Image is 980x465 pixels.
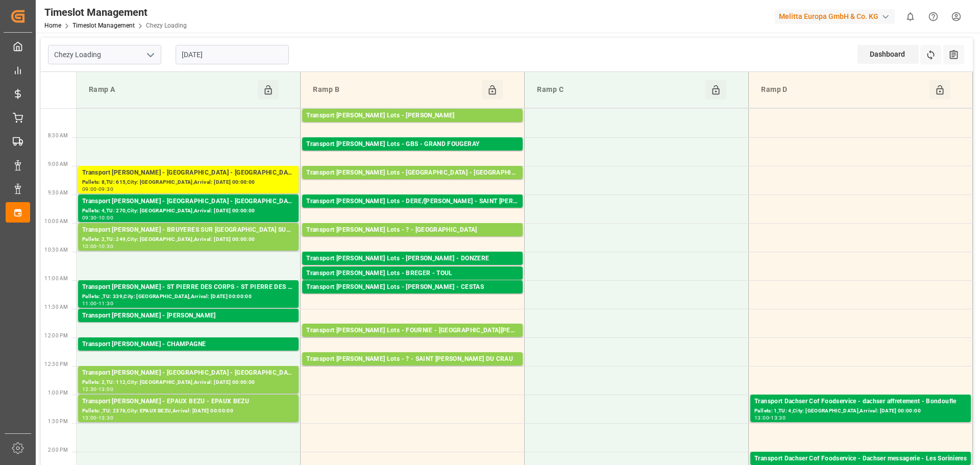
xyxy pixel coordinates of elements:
div: Melitta Europa GmbH & Co. KG [775,9,895,24]
div: Transport [PERSON_NAME] Lots - [PERSON_NAME] - CESTAS [306,282,519,292]
div: Pallets: 1,TU: 684,City: [GEOGRAPHIC_DATA][PERSON_NAME],Arrival: [DATE] 00:00:00 [306,207,519,215]
div: Transport [PERSON_NAME] - CHAMPAGNE [82,339,295,350]
div: 10:30 [99,244,113,249]
span: 10:30 AM [44,247,68,253]
div: Pallets: 1,TU: 4,City: [GEOGRAPHIC_DATA],Arrival: [DATE] 00:00:00 [754,407,967,415]
div: 09:30 [99,187,113,191]
div: - [97,244,99,249]
div: Transport [PERSON_NAME] - [GEOGRAPHIC_DATA] - [GEOGRAPHIC_DATA] [82,168,295,178]
div: 11:30 [99,301,113,306]
div: Transport [PERSON_NAME] Lots - ? - SAINT [PERSON_NAME] DU CRAU [306,354,519,364]
input: Type to search/select [48,45,161,64]
button: show 0 new notifications [899,5,922,28]
div: Pallets: 3,TU: 56,City: DONZERE,Arrival: [DATE] 00:00:00 [306,264,519,273]
span: 10:00 AM [44,218,68,224]
button: open menu [142,47,158,63]
span: 12:30 PM [44,361,68,367]
div: Transport [PERSON_NAME] Lots - DERE/[PERSON_NAME] - SAINT [PERSON_NAME] DU CRAU [306,197,519,207]
div: Pallets: 3,TU: 148,City: [GEOGRAPHIC_DATA],Arrival: [DATE] 00:00:00 [82,350,295,358]
div: 09:30 [82,215,97,220]
div: Transport [PERSON_NAME] - EPAUX BEZU - EPAUX BEZU [82,397,295,407]
div: Transport [PERSON_NAME] Lots - BREGER - TOUL [306,268,519,279]
div: Pallets: 27,TU: 1444,City: MAUCHAMPS,Arrival: [DATE] 00:00:00 [306,235,519,244]
div: Ramp C [533,80,705,100]
div: Transport [PERSON_NAME] Lots - GBS - GRAND FOUGERAY [306,139,519,150]
div: Pallets: 11,TU: 922,City: [GEOGRAPHIC_DATA],Arrival: [DATE] 00:00:00 [306,150,519,158]
span: 1:00 PM [48,390,68,396]
div: Transport Dachser Cof Foodservice - Dachser messagerie - Les Sorinieres [754,454,967,464]
div: Timeslot Management [44,5,187,20]
button: Melitta Europa GmbH & Co. KG [775,7,899,26]
div: Pallets: ,TU: 113,City: CESTAS,Arrival: [DATE] 00:00:00 [306,292,519,301]
div: Pallets: 4,TU: 270,City: [GEOGRAPHIC_DATA],Arrival: [DATE] 00:00:00 [82,207,295,215]
div: - [97,187,99,191]
div: Pallets: 2,TU: 112,City: [GEOGRAPHIC_DATA],Arrival: [DATE] 00:00:00 [306,279,519,287]
div: 13:00 [82,415,97,420]
div: Transport [PERSON_NAME] - [PERSON_NAME] [82,311,295,321]
div: 13:30 [771,415,786,420]
a: Home [44,22,61,29]
span: 1:30 PM [48,419,68,424]
div: Transport [PERSON_NAME] Lots - [PERSON_NAME] [306,111,519,121]
div: 13:00 [99,387,113,391]
div: Transport [PERSON_NAME] - ST PIERRE DES CORPS - ST PIERRE DES CORPS [82,282,295,292]
div: Ramp D [757,80,929,100]
div: - [97,215,99,220]
div: - [97,301,99,306]
div: Ramp B [309,80,481,100]
div: 10:00 [99,215,113,220]
div: Ramp A [85,80,258,100]
div: Pallets: 8,TU: 615,City: [GEOGRAPHIC_DATA],Arrival: [DATE] 00:00:00 [82,178,295,187]
div: Transport [PERSON_NAME] Lots - [PERSON_NAME] - DONZERE [306,254,519,264]
span: 9:00 AM [48,161,68,167]
div: Transport [PERSON_NAME] - BRUYERES SUR [GEOGRAPHIC_DATA] SUR [GEOGRAPHIC_DATA] [82,225,295,235]
div: - [97,415,99,420]
div: Transport [PERSON_NAME] Lots - FOURNIE - [GEOGRAPHIC_DATA][PERSON_NAME] [306,326,519,336]
button: Help Center [922,5,945,28]
span: 11:30 AM [44,304,68,310]
div: Transport Dachser Cof Foodservice - dachser affretement - Bondoufle [754,397,967,407]
div: - [769,415,771,420]
div: Dashboard [857,45,919,64]
div: 11:00 [82,301,97,306]
div: Pallets: ,TU: 339,City: [GEOGRAPHIC_DATA],Arrival: [DATE] 00:00:00 [82,292,295,301]
span: 11:00 AM [44,276,68,281]
div: Pallets: 12,TU: 95,City: [GEOGRAPHIC_DATA],Arrival: [DATE] 00:00:00 [306,121,519,130]
div: 13:30 [99,415,113,420]
div: 10:00 [82,244,97,249]
div: Transport [PERSON_NAME] - [GEOGRAPHIC_DATA] - [GEOGRAPHIC_DATA] [82,197,295,207]
span: 2:00 PM [48,447,68,453]
div: Pallets: ,TU: 88,City: [GEOGRAPHIC_DATA],Arrival: [DATE] 00:00:00 [306,178,519,187]
div: 09:00 [82,187,97,191]
div: Transport [PERSON_NAME] Lots - ? - [GEOGRAPHIC_DATA] [306,225,519,235]
div: 12:30 [82,387,97,391]
span: 8:30 AM [48,133,68,138]
div: Pallets: ,TU: 100,City: [GEOGRAPHIC_DATA],Arrival: [DATE] 00:00:00 [82,321,295,330]
div: 13:00 [754,415,769,420]
div: Pallets: 11,TU: 261,City: [GEOGRAPHIC_DATA][PERSON_NAME],Arrival: [DATE] 00:00:00 [306,364,519,373]
div: Transport [PERSON_NAME] - [GEOGRAPHIC_DATA] - [GEOGRAPHIC_DATA] [82,368,295,378]
div: Pallets: ,TU: 2376,City: EPAUX BEZU,Arrival: [DATE] 00:00:00 [82,407,295,415]
div: Pallets: ,TU: 61,City: [GEOGRAPHIC_DATA][PERSON_NAME],Arrival: [DATE] 00:00:00 [306,336,519,345]
span: 12:00 PM [44,333,68,338]
input: DD-MM-YYYY [176,45,289,64]
div: - [97,387,99,391]
div: Transport [PERSON_NAME] Lots - [GEOGRAPHIC_DATA] - [GEOGRAPHIC_DATA] [306,168,519,178]
div: Pallets: 2,TU: 112,City: [GEOGRAPHIC_DATA],Arrival: [DATE] 00:00:00 [82,378,295,387]
div: Pallets: 2,TU: 249,City: [GEOGRAPHIC_DATA],Arrival: [DATE] 00:00:00 [82,235,295,244]
span: 9:30 AM [48,190,68,195]
a: Timeslot Management [72,22,135,29]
